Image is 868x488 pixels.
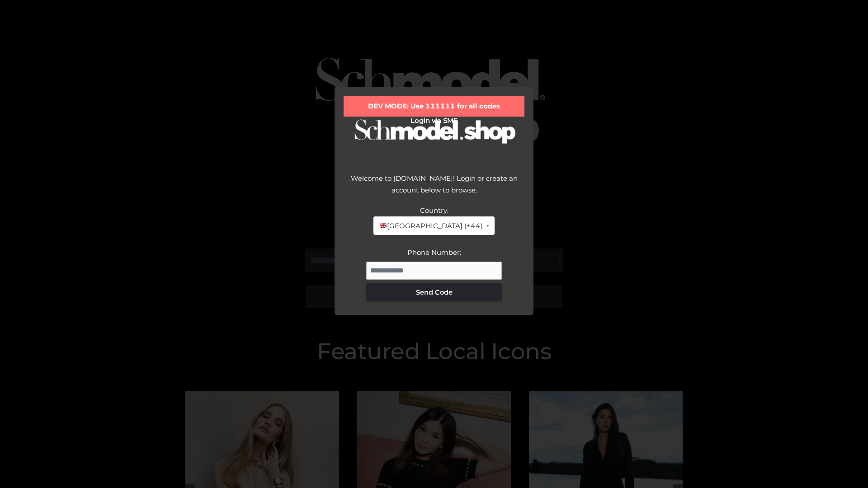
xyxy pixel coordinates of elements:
[379,220,482,232] span: [GEOGRAPHIC_DATA] (+44)
[420,206,448,215] label: Country:
[366,283,502,301] button: Send Code
[407,248,461,257] label: Phone Number:
[344,96,524,117] div: DEV MODE: Use 111111 for all codes
[344,117,524,125] h2: Login via SMS
[344,173,524,205] div: Welcome to [DOMAIN_NAME]! Login or create an account below to browse.
[380,222,387,229] img: 🇬🇧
